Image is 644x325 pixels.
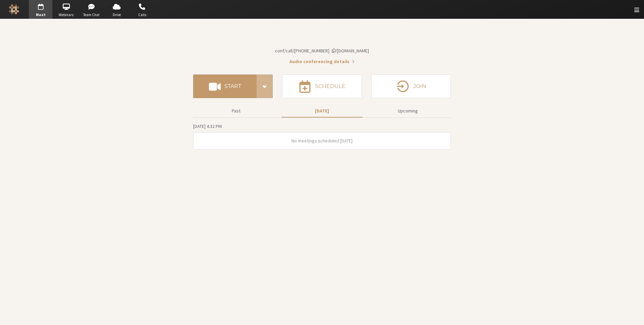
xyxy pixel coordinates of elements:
span: Calls [130,12,154,18]
button: Copy my meeting room linkCopy my meeting room link [275,47,369,54]
iframe: Chat [627,308,639,320]
button: Past [196,105,277,117]
span: Drive [105,12,128,18]
span: No meetings scheduled [DATE] [291,138,353,144]
span: [DATE] 4:32 PM [193,123,222,129]
h4: Join [413,84,426,89]
span: Webinars [54,12,78,18]
span: Team Chat [80,12,103,18]
section: Today's Meetings [193,123,451,149]
button: Start [193,75,257,98]
section: Account details [193,31,451,65]
button: Schedule [282,75,362,98]
h4: Start [224,84,241,89]
button: Upcoming [367,105,448,117]
button: [DATE] [281,105,363,117]
h4: Schedule [315,84,345,89]
img: Iotum [9,4,19,14]
div: Start conference options [257,75,273,98]
button: Join [371,75,451,98]
span: Meet [29,12,52,18]
span: Copy my meeting room link [275,48,369,54]
button: Audio conferencing details [289,58,355,65]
